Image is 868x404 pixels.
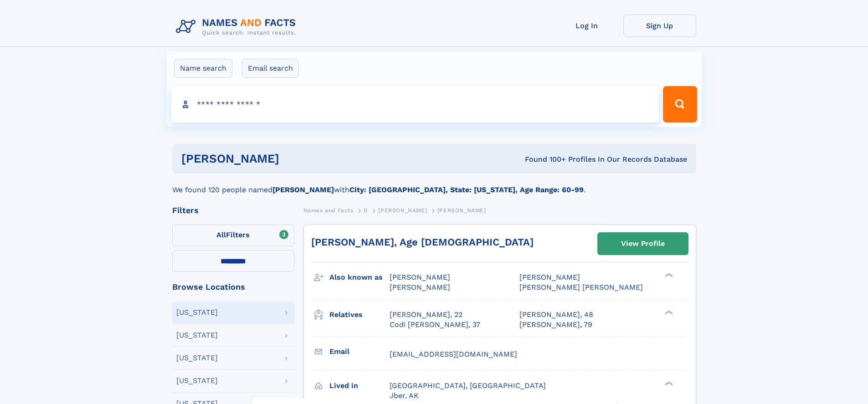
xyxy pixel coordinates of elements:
h3: Also known as [329,270,390,285]
h1: [PERSON_NAME] [181,153,402,164]
div: We found 120 people named with . [172,174,696,195]
a: [PERSON_NAME], Age [DEMOGRAPHIC_DATA] [311,236,534,248]
a: [PERSON_NAME], 79 [519,320,592,330]
input: search input [171,86,659,123]
div: [US_STATE] [176,377,218,384]
a: Names and Facts [303,205,354,216]
a: [PERSON_NAME], 22 [390,310,462,320]
h3: Lived in [329,378,390,394]
div: View Profile [621,233,665,254]
span: All [216,230,226,239]
div: [US_STATE] [176,309,218,316]
h3: Email [329,344,390,359]
h3: Relatives [329,307,390,322]
a: [PERSON_NAME] [378,205,427,216]
div: Found 100+ Profiles In Our Records Database [402,154,687,164]
a: [PERSON_NAME], 48 [519,310,593,320]
label: Email search [242,59,299,78]
a: Log In [550,15,623,37]
label: Filters [172,225,294,246]
div: [US_STATE] [176,332,218,339]
b: [PERSON_NAME] [272,185,334,194]
a: View Profile [598,233,688,255]
span: [PERSON_NAME] [390,283,450,291]
span: D [364,207,368,214]
span: [EMAIL_ADDRESS][DOMAIN_NAME] [390,350,517,358]
b: City: [GEOGRAPHIC_DATA], State: [US_STATE], Age Range: 60-99 [349,185,584,194]
span: [PERSON_NAME] [390,273,450,281]
span: [PERSON_NAME] [437,207,486,214]
span: [PERSON_NAME] [519,273,580,281]
div: Filters [172,206,294,215]
div: ❯ [663,309,673,315]
button: Search Button [663,86,697,123]
div: ❯ [663,272,673,278]
span: [GEOGRAPHIC_DATA], [GEOGRAPHIC_DATA] [390,381,546,390]
div: ❯ [663,380,673,386]
span: [PERSON_NAME] [378,207,427,214]
a: Codi [PERSON_NAME], 37 [390,320,480,330]
label: Name search [174,59,232,78]
span: Jber, AK [390,391,419,400]
a: D [364,205,368,216]
img: Logo Names and Facts [172,15,303,39]
div: [US_STATE] [176,354,218,362]
div: Browse Locations [172,283,294,291]
a: Sign Up [623,15,696,37]
span: [PERSON_NAME] [PERSON_NAME] [519,283,643,291]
